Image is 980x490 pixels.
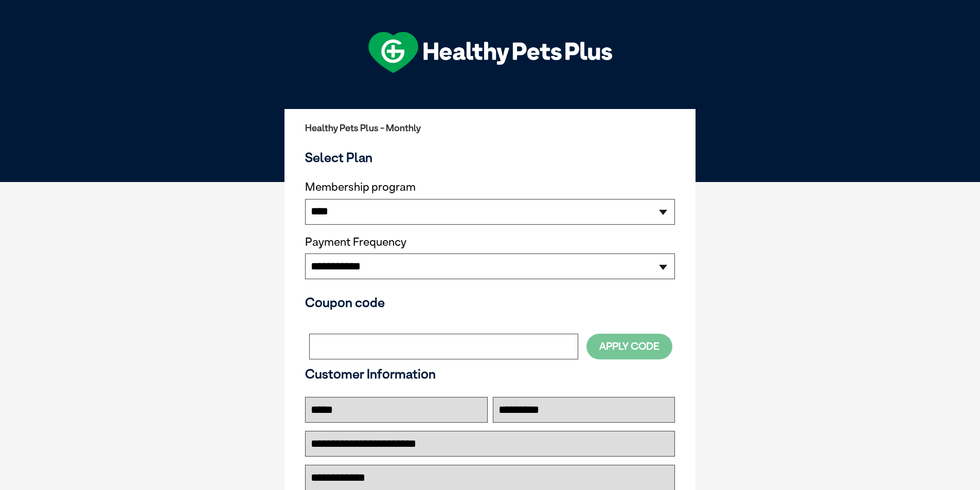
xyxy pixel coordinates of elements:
h3: Select Plan [305,150,675,165]
button: Apply Code [586,334,672,359]
label: Membership program [305,180,675,194]
label: Payment Frequency [305,235,406,249]
h2: Healthy Pets Plus - Monthly [305,123,675,133]
img: hpp-logo-landscape-green-white.png [368,32,612,73]
h3: Customer Information [305,366,675,382]
h3: Coupon code [305,295,675,310]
